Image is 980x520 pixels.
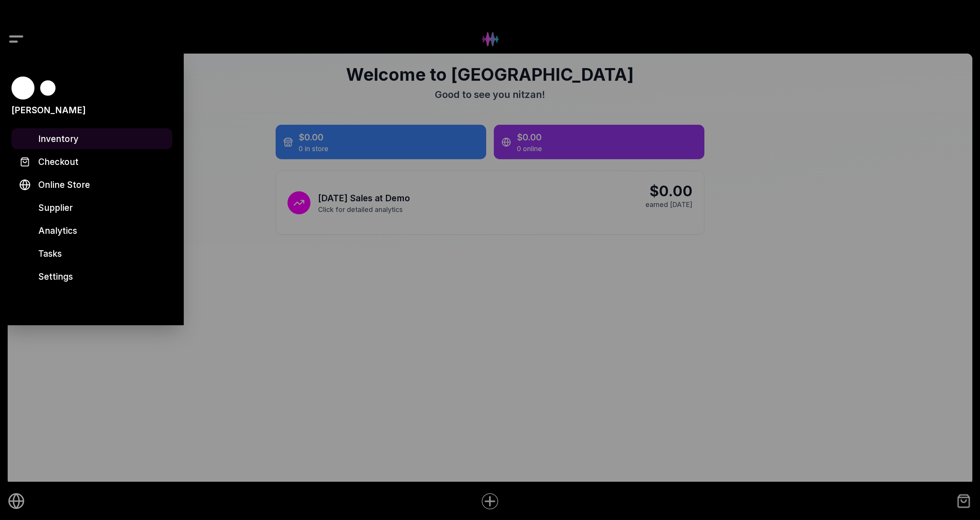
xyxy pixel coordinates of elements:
[11,151,172,172] button: Checkout
[38,178,90,191] span: Online Store
[11,197,172,218] a: Supplier
[19,202,31,214] img: Consignment
[11,77,34,99] img: nitzan werber
[11,103,86,117] div: [PERSON_NAME]
[19,271,31,282] img: Settings
[19,248,31,259] img: Calender
[38,201,73,214] span: Supplier
[11,266,172,287] a: Settings
[11,243,172,264] a: Tasks
[38,270,73,283] span: Settings
[11,174,172,195] a: Online Store
[11,128,172,149] a: Inventory
[38,132,78,145] span: Inventory
[38,155,78,168] span: Checkout
[19,133,31,145] img: Inventory
[38,224,77,237] span: Analytics
[19,156,31,168] img: Checkout
[19,225,31,236] img: Analytics
[11,220,172,241] a: Analytics
[38,247,62,260] span: Tasks
[40,80,56,96] img: Demo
